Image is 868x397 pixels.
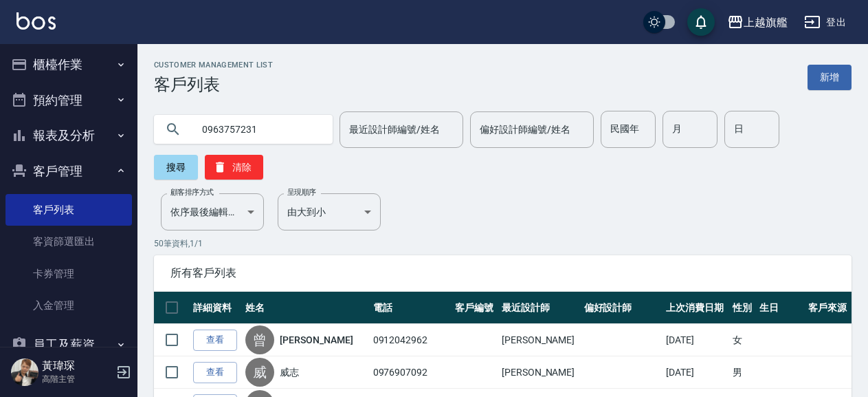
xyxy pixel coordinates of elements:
th: 姓名 [242,292,369,324]
a: 新增 [808,65,852,90]
th: 生日 [756,292,805,324]
td: 0976907092 [370,356,452,389]
a: 查看 [193,330,237,351]
button: 清除 [205,155,263,180]
th: 上次消費日期 [663,292,728,324]
th: 最近設計師 [498,292,581,324]
td: [DATE] [663,356,728,389]
input: 搜尋關鍵字 [192,111,322,148]
div: 上越旗艦 [744,14,788,31]
button: 上越旗艦 [722,8,793,36]
div: 依序最後編輯時間 [161,193,264,230]
td: 女 [729,324,756,356]
button: 客戶管理 [5,153,132,189]
div: 由大到小 [278,193,381,230]
th: 客戶來源 [805,292,852,324]
button: 櫃檯作業 [5,47,132,83]
button: 報表及分析 [5,118,132,153]
span: 所有客戶列表 [170,266,835,280]
h3: 客戶列表 [154,75,273,94]
div: 威 [245,358,274,387]
th: 偏好設計師 [581,292,663,324]
a: [PERSON_NAME] [280,333,353,347]
h2: Customer Management List [154,61,273,69]
td: [PERSON_NAME] [498,356,581,389]
img: Logo [16,12,56,30]
button: 預約管理 [5,83,132,118]
th: 客戶編號 [452,292,498,324]
a: 入金管理 [5,290,132,321]
img: Person [11,358,38,386]
button: 員工及薪資 [5,327,132,363]
th: 電話 [370,292,452,324]
a: 客資篩選匯出 [5,226,132,257]
a: 查看 [193,362,237,383]
a: 威志 [280,365,299,379]
th: 詳細資料 [190,292,242,324]
td: 男 [729,356,756,389]
button: 登出 [799,10,852,35]
a: 卡券管理 [5,258,132,290]
td: [DATE] [663,324,728,356]
label: 顧客排序方式 [170,187,214,197]
td: 0912042962 [370,324,452,356]
a: 客戶列表 [5,194,132,226]
div: 曾 [245,325,274,354]
p: 高階主管 [42,373,112,385]
p: 50 筆資料, 1 / 1 [154,237,852,250]
td: [PERSON_NAME] [498,324,581,356]
button: 搜尋 [154,155,198,180]
button: save [687,8,715,36]
h5: 黃瑋琛 [42,359,112,373]
label: 呈現順序 [287,187,316,197]
th: 性別 [729,292,756,324]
